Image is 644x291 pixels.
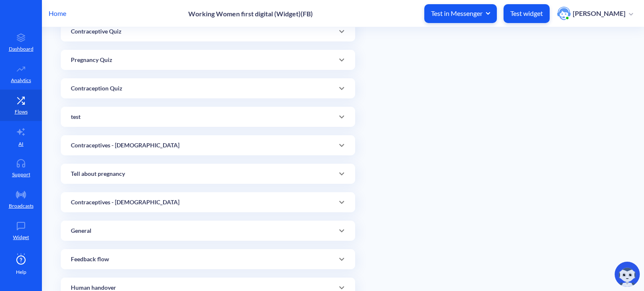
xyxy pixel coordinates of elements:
[573,9,626,18] p: [PERSON_NAME]
[18,140,23,148] p: AI
[553,6,637,21] button: user photo[PERSON_NAME]
[71,227,91,235] p: General
[424,4,497,23] button: Test in Messenger
[71,84,122,93] p: Contraception Quiz
[16,268,26,276] span: Help
[188,10,313,18] p: Working Women first digital (Widget)(FB)
[49,8,66,18] p: Home
[504,4,550,23] button: Test widget
[510,9,543,18] p: Test widget
[61,50,355,70] div: Pregnancy Quiz
[12,171,30,178] p: Support
[13,234,29,241] p: Widget
[61,192,355,212] div: Contraceptives - [DEMOGRAPHIC_DATA]
[15,108,28,116] p: Flows
[71,170,125,178] p: Tell about pregnancy
[61,135,355,155] div: Contraceptives - [DEMOGRAPHIC_DATA]
[61,107,355,127] div: test
[71,255,109,264] p: Feedback flow
[615,262,640,287] img: copilot-icon.svg
[9,202,34,210] p: Broadcasts
[61,221,355,241] div: General
[9,45,34,53] p: Dashboard
[557,7,571,20] img: user photo
[71,56,112,64] p: Pregnancy Quiz
[61,21,355,41] div: Contraceptive Quiz
[61,164,355,184] div: Tell about pregnancy
[71,141,179,150] p: Contraceptives - [DEMOGRAPHIC_DATA]
[71,27,122,36] p: Contraceptive Quiz
[61,249,355,269] div: Feedback flow
[71,198,179,207] p: Contraceptives - [DEMOGRAPHIC_DATA]
[71,113,80,121] p: test
[431,9,490,18] span: Test in Messenger
[11,77,31,84] p: Analytics
[61,78,355,98] div: Contraception Quiz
